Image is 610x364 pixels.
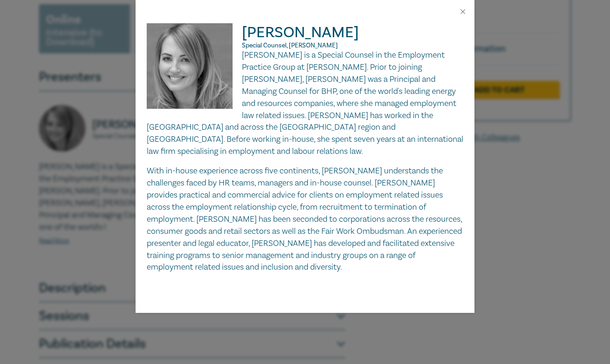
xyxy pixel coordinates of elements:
[459,7,467,16] button: Close
[147,165,463,273] p: With in-house experience across five continents, [PERSON_NAME] understands the challenges faced b...
[147,23,463,49] h2: [PERSON_NAME]
[242,41,338,50] span: Special Counsel, [PERSON_NAME]
[147,49,463,158] p: [PERSON_NAME] is a Special Counsel in the Employment Practice Group at [PERSON_NAME]. Prior to jo...
[147,23,242,118] img: Sara Summerbell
